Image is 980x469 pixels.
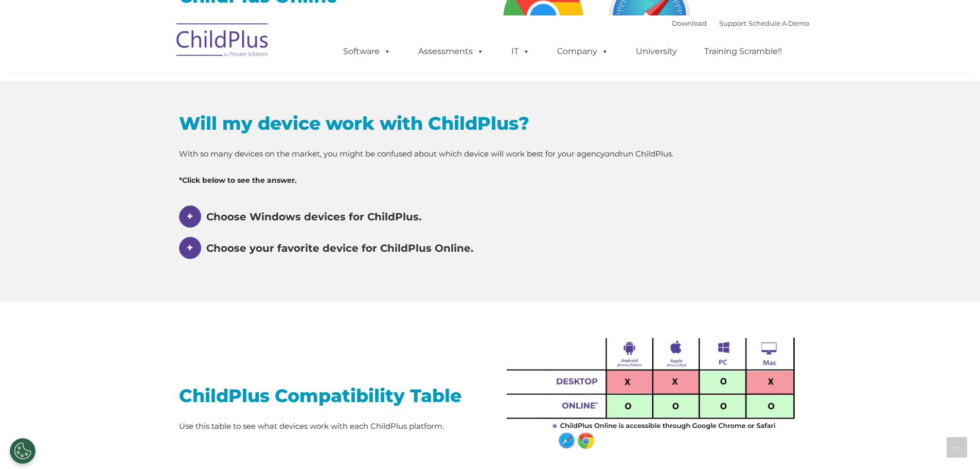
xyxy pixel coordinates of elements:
img: Untitled-1 [498,320,801,454]
a: IT [501,41,540,62]
a: Support [719,19,746,27]
a: University [626,41,687,62]
a: Software [333,41,401,62]
span: Last name [311,60,343,67]
a: Assessments [408,41,494,62]
a: Schedule A Demo [749,19,809,27]
span: Phone number [311,102,355,110]
span: Choose Windows devices for ChildPlus. [206,211,421,223]
p: With so many devices on the market, you might be confused about which device will work best for y... [179,148,801,160]
strong: *Click below to see the answer. [179,176,297,185]
font: | [672,19,809,27]
em: and [604,149,620,159]
a: Training Scramble!! [694,41,792,62]
h2: Will my device work with ChildPlus? [179,112,801,135]
button: Cookies Settings [10,438,35,464]
span: Choose your favorite device for ChildPlus Online. [206,242,473,254]
iframe: Chat Widget [812,358,980,469]
a: Download [672,19,707,27]
h2: ChildPlus Compatibility Table [179,384,483,407]
img: ChildPlus by Procare Solutions [171,16,274,67]
p: Use this table to see what devices work with each ChildPlus platform. [179,420,483,432]
a: Company [547,41,619,62]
